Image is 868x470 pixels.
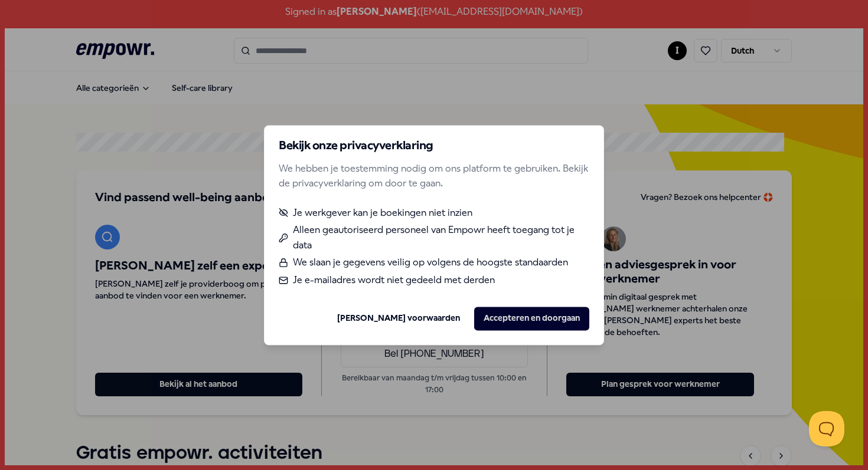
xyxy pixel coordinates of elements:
[337,312,460,325] a: [PERSON_NAME] voorwaarden
[328,307,469,330] button: [PERSON_NAME] voorwaarden
[279,223,589,253] li: Alleen geautoriseerd personeel van Empowr heeft toegang tot je data
[279,161,589,191] p: We hebben je toestemming nodig om ons platform te gebruiken. Bekijk de privacyverklaring om door ...
[279,140,589,152] h2: Bekijk onze privacyverklaring
[279,272,589,288] li: Je e-mailadres wordt niet gedeeld met derden
[279,205,589,221] li: Je werkgever kan je boekingen niet inzien
[474,307,589,330] button: Accepteren en doorgaan
[279,255,589,271] li: We slaan je gegevens veilig op volgens de hoogste standaarden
